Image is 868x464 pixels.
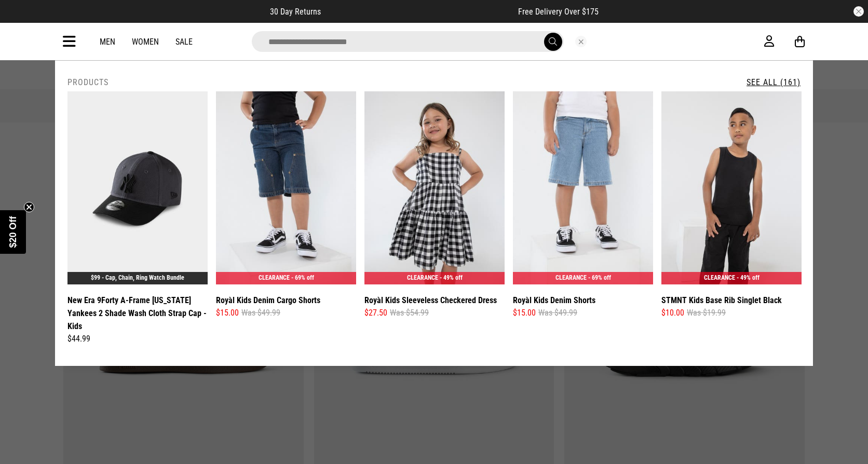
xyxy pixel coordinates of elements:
span: $10.00 [661,307,684,319]
span: - 49% off [737,274,759,281]
button: Close teaser [24,202,34,212]
a: Royàl Kids Sleeveless Checkered Dress [364,294,497,307]
div: $44.99 [67,333,208,345]
a: See All (161) [747,77,801,87]
span: $27.50 [364,307,387,319]
span: Was $54.99 [390,307,429,319]
img: Royàl Kids Denim Cargo Shorts in Blue [216,91,356,284]
span: $15.00 [216,307,239,319]
span: 30 Day Returns [270,7,321,17]
span: - 69% off [588,274,611,281]
a: STMNT Kids Base Rib Singlet Black [661,294,782,307]
span: CLEARANCE [704,274,735,281]
span: $15.00 [513,307,536,319]
img: Royàl Kids Denim Shorts in Blue [513,91,653,284]
iframe: Customer reviews powered by Trustpilot [342,6,497,17]
span: CLEARANCE [555,274,587,281]
img: New Era 9forty A-frame New York Yankees 2 Shade Wash Cloth Strap Cap - Kids in Grey [67,91,208,284]
a: Women [132,37,159,47]
span: Was $49.99 [241,307,280,319]
a: Sale [175,37,193,47]
a: $99 - Cap, Chain, Ring Watch Bundle [91,274,184,281]
button: Close search [575,36,587,47]
span: CLEARANCE [407,274,438,281]
img: Stmnt Kids Base Rib Singlet Black in Black [661,91,802,284]
span: - 49% off [440,274,463,281]
span: CLEARANCE [259,274,290,281]
h2: Products [67,77,108,87]
span: Free Delivery Over $175 [518,7,599,17]
a: Men [100,37,115,47]
span: Was $19.99 [687,307,726,319]
span: - 69% off [291,274,314,281]
a: Royàl Kids Denim Cargo Shorts [216,294,320,307]
button: Open LiveChat chat widget [8,4,39,35]
img: Royàl Kids Sleeveless Checkered Dress in Black [364,91,505,284]
a: New Era 9Forty A-Frame [US_STATE] Yankees 2 Shade Wash Cloth Strap Cap - Kids [67,294,208,333]
span: $20 Off [8,216,18,248]
span: Was $49.99 [538,307,577,319]
a: Royàl Kids Denim Shorts [513,294,595,307]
